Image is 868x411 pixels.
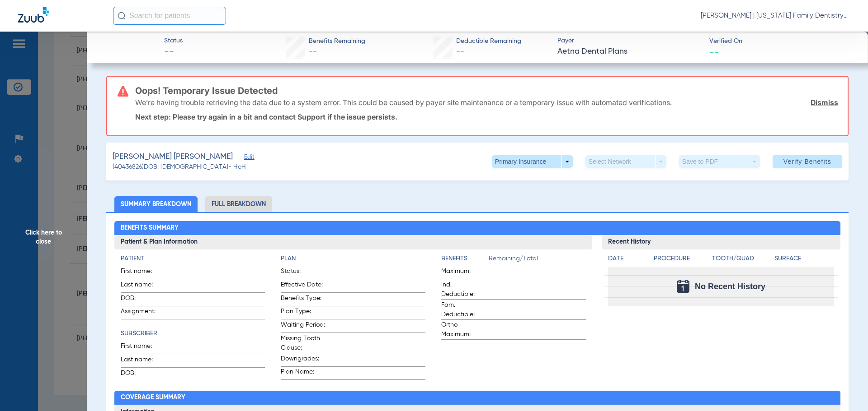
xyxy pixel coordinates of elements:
[823,368,868,411] iframe: Chat Widget
[121,355,165,367] span: Last name:
[113,162,246,172] span: (40436826) DOB: [DEMOGRAPHIC_DATA] - HoH
[113,151,233,162] span: [PERSON_NAME] [PERSON_NAME]
[811,98,838,107] a: Dismiss
[709,37,854,46] span: Verified On
[281,367,325,379] span: Plan Name:
[121,294,165,306] span: DOB:
[441,267,486,279] span: Maximum:
[281,267,325,279] span: Status:
[608,254,646,267] app-breakdown-title: Date
[492,155,573,168] button: Primary Insurance
[441,300,486,319] span: Fam. Deductible:
[774,254,834,263] h4: Surface
[121,329,265,338] h4: Subscriber
[309,48,317,56] span: --
[712,254,772,263] h4: Tooth/Quad
[773,155,842,168] button: Verify Benefits
[608,254,646,263] h4: Date
[135,98,672,107] p: We’re having trouble retrieving the data due to a system error. This could be caused by payer sit...
[118,86,128,97] img: error-icon
[281,294,325,306] span: Benefits Type:
[281,320,325,332] span: Waiting Period:
[557,36,702,46] span: Payer
[121,267,165,279] span: First name:
[18,7,49,23] img: Zuub Logo
[121,342,165,354] span: First name:
[114,391,841,405] h2: Coverage Summary
[281,354,325,366] span: Downgrades:
[135,112,838,121] p: Next step: Please try again in a bit and contact Support if the issue persists.
[456,37,521,46] span: Deductible Remaining
[677,280,689,293] img: Calendar
[557,46,702,57] span: Aetna Dental Plans
[441,254,489,267] app-breakdown-title: Benefits
[774,254,834,267] app-breakdown-title: Surface
[114,221,841,236] h2: Benefits Summary
[441,280,486,299] span: Ind. Deductible:
[712,254,772,267] app-breakdown-title: Tooth/Quad
[309,37,365,46] span: Benefits Remaining
[654,254,709,263] h4: Procedure
[121,369,165,381] span: DOB:
[135,86,838,95] h3: Oops! Temporary Issue Detected
[441,254,489,263] h4: Benefits
[654,254,709,267] app-breakdown-title: Procedure
[701,11,850,20] span: [PERSON_NAME] | [US_STATE] Family Dentistry
[164,36,183,46] span: Status
[281,334,325,353] span: Missing Tooth Clause:
[164,46,183,59] span: --
[456,48,464,56] span: --
[121,280,165,292] span: Last name:
[281,307,325,319] span: Plan Type:
[121,254,265,263] h4: Patient
[281,254,425,263] h4: Plan
[783,158,831,165] span: Verify Benefits
[113,7,226,25] input: Search for patients
[695,282,765,291] span: No Recent History
[118,12,126,20] img: Search Icon
[709,47,719,56] span: --
[281,280,325,292] span: Effective Date:
[205,196,272,212] li: Full Breakdown
[602,235,841,249] h3: Recent History
[441,320,486,339] span: Ortho Maximum:
[114,196,198,212] li: Summary Breakdown
[121,307,165,319] span: Assignment:
[244,154,252,162] span: Edit
[489,254,586,267] span: Remaining/Total
[114,235,592,249] h3: Patient & Plan Information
